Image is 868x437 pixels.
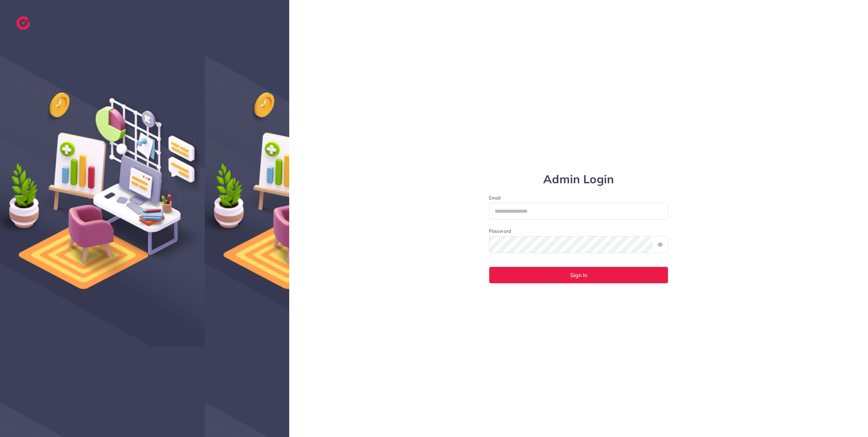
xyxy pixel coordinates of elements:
[489,172,669,186] h1: Admin Login
[16,16,30,30] img: logo
[489,228,511,234] label: Password
[570,272,587,278] span: Sign In
[489,267,669,284] button: Sign In
[489,194,669,201] label: Email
